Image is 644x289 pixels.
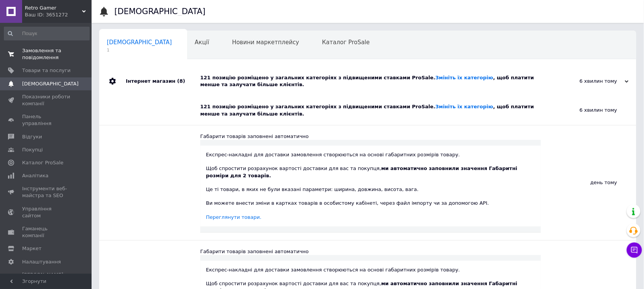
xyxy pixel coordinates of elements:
div: Ваш ID: 3651272 [25,11,92,18]
div: 6 хвилин тому [541,96,636,125]
span: Замовлення та повідомлення [22,47,71,61]
span: Аналітика [22,172,48,179]
span: Інструменти веб-майстра та SEO [22,185,71,199]
div: день тому [541,125,636,240]
div: 121 позицію розміщено у загальних категоріях з підвищеними ставками ProSale. , щоб платити менше ... [200,103,541,117]
div: Габарити товарів заповнені автоматично [200,133,541,140]
span: 1 [107,47,172,53]
span: Відгуки [22,133,42,140]
b: ми автоматично заповнили значення Габаритні розміри для 2 товарів. [206,165,517,178]
span: Новини маркетплейсу [232,39,299,46]
span: [DEMOGRAPHIC_DATA] [107,39,172,46]
span: Налаштування [22,258,61,265]
a: Переглянути товари. [206,214,261,220]
input: Пошук [4,27,90,40]
div: Експрес-накладні для доставки замовлення створюються на основі габаритних розмірів товару. Щоб сп... [206,151,535,221]
h1: [DEMOGRAPHIC_DATA] [114,7,206,16]
span: (8) [177,78,185,84]
span: Retro Gamer [25,5,82,11]
span: [DEMOGRAPHIC_DATA] [22,80,79,87]
a: Змініть їх категорію [436,75,493,80]
div: 6 хвилин тому [552,78,629,85]
span: Товари та послуги [22,67,71,74]
div: 121 позицію розміщено у загальних категоріях з підвищеними ставками ProSale. , щоб платити менше ... [200,74,552,88]
span: Маркет [22,245,42,252]
div: Габарити товарів заповнені автоматично [200,248,541,255]
span: Гаманець компанії [22,225,71,239]
span: Панель управління [22,113,71,127]
a: Змініть їх категорію [436,104,493,109]
div: Інтернет магазин [126,67,200,96]
span: Управління сайтом [22,206,71,219]
span: Каталог ProSale [22,159,63,166]
span: Показники роботи компанії [22,93,71,107]
span: Покупці [22,146,43,153]
button: Чат з покупцем [627,242,642,258]
span: Каталог ProSale [322,39,370,46]
span: Акції [195,39,209,46]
